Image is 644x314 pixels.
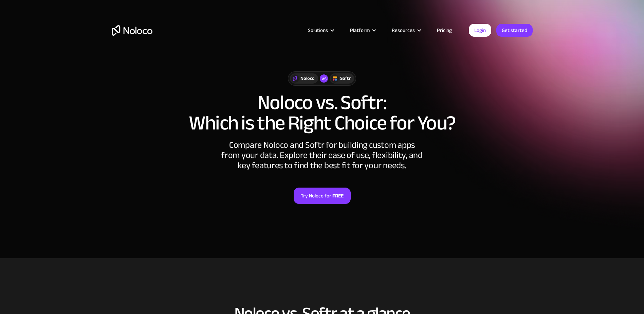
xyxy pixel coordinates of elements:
div: Solutions [308,26,328,35]
div: vs [320,74,328,83]
a: Try Noloco forFREE [294,188,351,204]
strong: FREE [332,191,344,200]
div: Solutions [299,26,342,35]
div: Noloco [300,75,315,82]
div: Resources [383,26,428,35]
h1: Noloco vs. Softr: Which is the Right Choice for You? [112,92,533,133]
a: home [112,25,152,36]
div: Resources [392,26,415,35]
a: Get started [496,24,533,37]
a: Login [469,24,491,37]
a: Pricing [428,26,460,35]
div: Compare Noloco and Softr for building custom apps from your data. Explore their ease of use, flex... [220,140,424,171]
div: Platform [350,26,370,35]
div: Softr [340,75,351,82]
div: Platform [342,26,383,35]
